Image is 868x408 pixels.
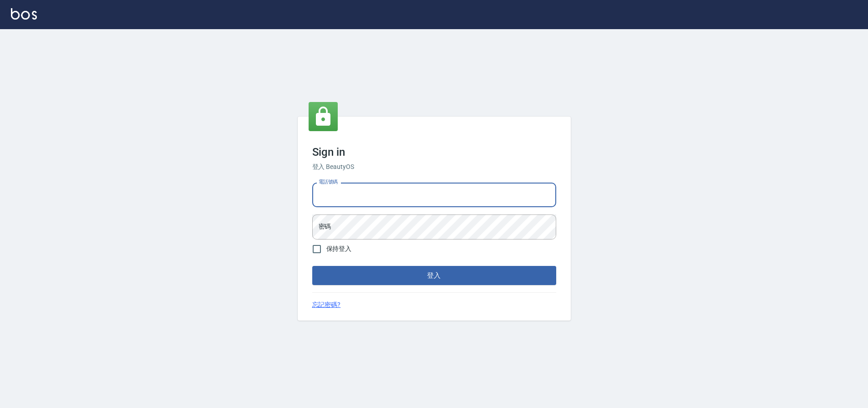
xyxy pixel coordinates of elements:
span: 保持登入 [326,244,352,254]
a: 忘記密碼? [312,300,341,310]
h6: 登入 BeautyOS [312,162,556,172]
button: 登入 [312,266,556,285]
h3: Sign in [312,146,556,158]
img: Logo [11,8,37,20]
label: 電話號碼 [319,178,338,185]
